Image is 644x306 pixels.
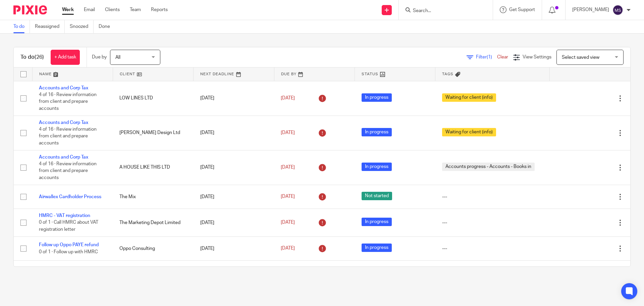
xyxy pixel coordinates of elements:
[612,5,623,15] img: svg%3E
[362,163,392,171] span: In progress
[194,81,274,116] td: [DATE]
[194,150,274,185] td: [DATE]
[39,86,88,90] a: Accounts and Corp Tax
[113,150,193,185] td: A HOUSE LIKE THIS LTD
[442,72,453,76] span: Tags
[39,243,99,247] a: Follow up Oppo PAYE refund
[51,50,80,65] a: + Add task
[194,185,274,209] td: [DATE]
[442,193,543,200] div: ---
[194,209,274,236] td: [DATE]
[442,93,496,102] span: Waiting for client (info)
[442,219,543,226] div: ---
[509,7,535,12] span: Get Support
[115,55,120,60] span: All
[281,194,295,199] span: [DATE]
[13,5,47,14] img: Pixie
[523,55,551,59] span: View Settings
[113,81,193,116] td: LOW LINES LTD
[62,6,74,13] a: Work
[39,162,97,180] span: 4 of 16 · Review information from client and prepare accounts
[151,6,168,13] a: Reports
[362,244,392,252] span: In progress
[39,127,97,145] span: 4 of 16 · Review information from client and prepare accounts
[39,155,88,160] a: Accounts and Corp Tax
[84,6,95,13] a: Email
[39,250,98,254] span: 0 of 1 · Follow up with HMRC
[113,236,193,260] td: Oppo Consulting
[281,220,295,225] span: [DATE]
[39,194,101,199] a: Airwallex Cardholder Process
[99,20,115,33] a: Done
[442,128,496,136] span: Waiting for client (info)
[20,54,44,61] h1: To do
[130,6,141,13] a: Team
[194,116,274,150] td: [DATE]
[412,8,473,14] input: Search
[362,218,392,226] span: In progress
[362,93,392,102] span: In progress
[39,92,97,111] span: 4 of 16 · Review information from client and prepare accounts
[362,128,392,136] span: In progress
[105,6,120,13] a: Clients
[362,192,392,200] span: Not started
[35,20,65,33] a: Reassigned
[113,185,193,209] td: The Mix
[562,55,599,60] span: Select saved view
[113,209,193,236] td: The Marketing Depot Limited
[39,213,90,218] a: HMRC - VAT registration
[281,130,295,135] span: [DATE]
[281,96,295,100] span: [DATE]
[572,6,609,13] p: [PERSON_NAME]
[194,236,274,260] td: [DATE]
[497,55,508,59] a: Clear
[92,54,107,60] p: Due by
[194,260,274,284] td: [DATE]
[281,165,295,170] span: [DATE]
[70,20,94,33] a: Snoozed
[35,54,44,60] span: (26)
[39,220,98,232] span: 0 of 1 · Call HMRC about VAT registration letter
[39,120,88,125] a: Accounts and Corp Tax
[13,20,30,33] a: To do
[476,55,497,59] span: Filter
[113,116,193,150] td: [PERSON_NAME] Design Ltd
[442,163,535,171] span: Accounts progress - Accounts - Books in
[442,245,543,252] div: ---
[281,246,295,251] span: [DATE]
[113,260,193,284] td: Octo Media
[487,55,492,59] span: (1)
